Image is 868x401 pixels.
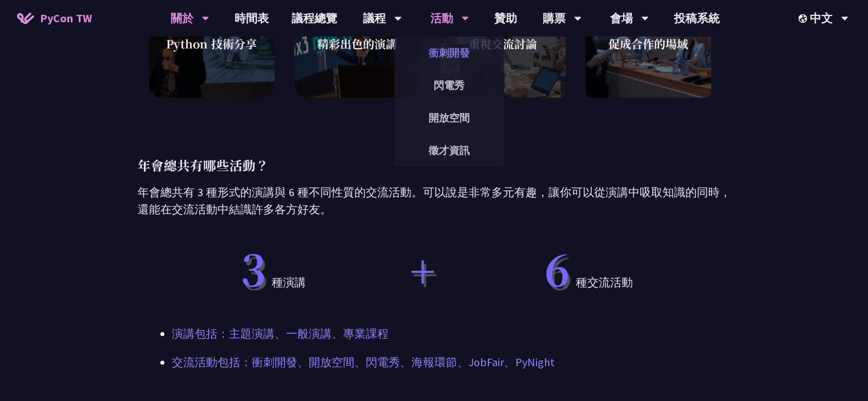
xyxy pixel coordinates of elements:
[539,246,633,291] span: 種交流活動
[798,14,810,23] img: Locale Icon
[608,35,688,52] span: 促成合作的場域
[166,35,257,52] span: Python 技術分享
[241,237,266,298] span: 3
[394,72,504,99] a: 閃電秀
[410,248,435,290] span: +
[394,137,504,164] a: 徵才資訊
[17,13,34,24] img: Home icon of PyCon TW 2025
[172,354,697,371] p: 交流活動包括：衝刺開發、開放空間、閃電秀、海報環節、JobFair、PyNight
[544,237,570,298] span: 6
[394,39,504,66] a: 衝刺開發
[138,184,731,218] p: 年會總共有 3 種形式的演講與 6 種不同性質的交流活動。可以說是非常多元有趣，讓你可以從演講中吸取知識的同時，還能在交流活動中結識許多各方好友。
[6,4,103,33] a: PyCon TW
[40,10,92,27] span: PyCon TW
[138,155,731,175] p: 年會總共有哪些活動？
[235,246,306,291] span: 種演講
[172,325,697,342] p: 演講包括：主題演講、一般演講、專業課程
[394,104,504,131] a: 開放空間
[317,35,397,52] span: 精彩出色的演講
